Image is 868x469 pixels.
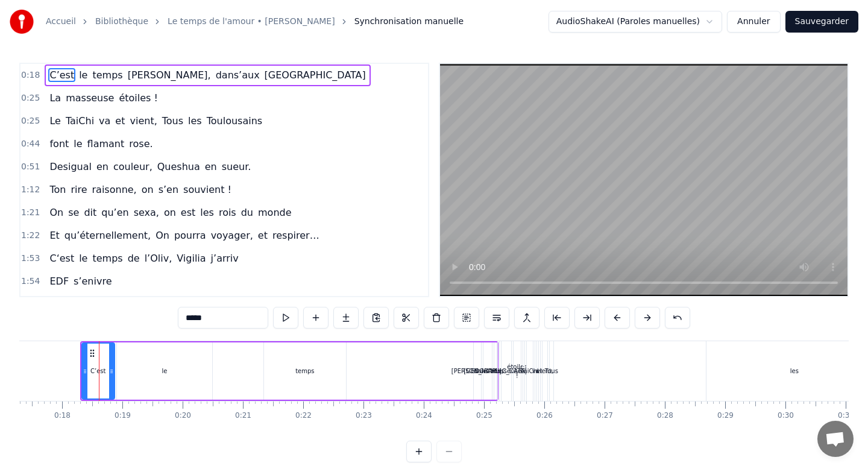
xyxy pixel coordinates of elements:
div: Tous [545,367,558,376]
div: 0:19 [115,411,131,421]
a: Ouvrir le chat [817,421,854,457]
span: l’Oliv, [143,251,174,265]
span: 1:21 [21,207,40,219]
span: les [199,206,215,219]
div: [PERSON_NAME], [451,367,503,376]
span: s’enivre [72,274,113,288]
nav: breadcrumb [46,16,464,28]
span: étoiles ! [118,91,159,105]
span: qu’éternellement, [63,228,152,242]
span: Vigilia [175,251,207,265]
span: On [154,228,171,242]
div: 0:23 [356,411,372,421]
span: sexa, [133,206,160,219]
span: j’arriv [210,251,240,265]
span: on [140,183,155,197]
div: 0:25 [476,411,492,421]
button: Annuler [727,11,780,33]
span: Toulousains [206,114,263,128]
span: rose. [128,137,154,151]
span: les [187,114,203,128]
div: 0:21 [235,411,251,421]
span: 1:12 [21,184,40,196]
span: on [163,206,177,219]
span: 1:22 [21,230,40,242]
div: 0:30 [778,411,794,421]
span: dit [83,206,98,219]
span: et [114,114,126,128]
span: le [72,137,83,151]
div: 0:27 [597,411,613,421]
span: dans’aux [215,68,261,82]
span: temps [91,251,124,265]
div: TaiChi [521,367,538,376]
div: étoiles ! [507,362,527,380]
span: Tous [161,114,184,128]
div: masseuse [491,367,521,376]
span: couleur, [112,160,154,174]
span: et [257,228,269,242]
span: se [67,206,80,219]
div: les [790,367,799,376]
div: 0:28 [657,411,673,421]
span: rois [218,206,237,219]
span: en [204,160,218,174]
span: souvient ! [182,183,233,197]
div: 0:24 [416,411,432,421]
a: Accueil [46,16,76,28]
div: 0:31 [838,411,854,421]
span: est [180,206,197,219]
span: 0:25 [21,115,40,127]
span: Et [48,228,60,242]
span: respirer… [271,228,321,242]
div: 0:22 [295,411,312,421]
span: rire [69,183,88,197]
span: qu’en [100,206,130,219]
span: C’est [48,68,75,82]
span: 1:53 [21,253,40,265]
span: 1:54 [21,275,40,288]
span: en [95,160,110,174]
span: Synchronisation manuelle [354,16,464,28]
div: [GEOGRAPHIC_DATA] [464,367,527,376]
div: 0:29 [717,411,734,421]
span: raisonne, [91,183,138,197]
span: Queshua [156,160,201,174]
span: 0:25 [21,92,40,104]
span: EDF [48,274,70,288]
div: 0:26 [536,411,553,421]
div: vient, [536,367,553,376]
span: du [240,206,254,219]
a: Le temps de l'amour • [PERSON_NAME] [168,16,335,28]
span: On [48,206,64,219]
span: le [78,68,89,82]
span: va [98,114,112,128]
span: 0:18 [21,69,40,81]
span: C‘est [48,251,75,265]
span: temps [91,68,124,82]
div: le [162,367,167,376]
span: sueur. [221,160,253,174]
span: s’en [157,183,180,197]
div: Le [520,367,527,376]
span: Ton [48,183,67,197]
span: Desigual [48,160,93,174]
span: Le [48,114,61,128]
span: monde [257,206,293,219]
div: temps [295,367,314,376]
span: [GEOGRAPHIC_DATA] [263,68,367,82]
a: Bibliothèque [95,16,148,28]
div: C’est [90,367,105,376]
button: Sauvegarder [785,11,858,33]
div: va [532,367,539,376]
span: TaiChi [64,114,95,128]
div: 0:20 [175,411,191,421]
span: 0:51 [21,161,40,173]
span: de [127,251,141,265]
span: pourra [173,228,207,242]
span: masseuse [64,91,115,105]
span: flamant [86,137,126,151]
span: font [48,137,70,151]
div: 0:18 [54,411,71,421]
span: La [48,91,62,105]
